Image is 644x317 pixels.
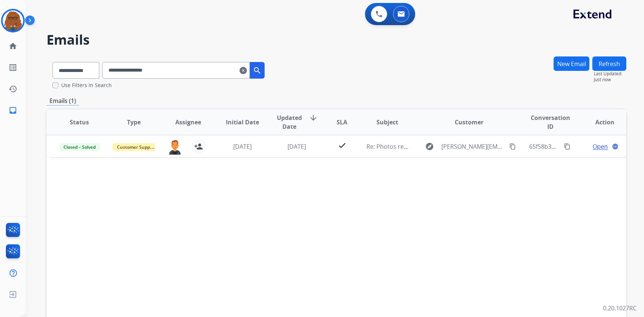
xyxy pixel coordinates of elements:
[376,118,398,127] span: Subject
[441,142,506,151] span: [PERSON_NAME][EMAIL_ADDRESS][DOMAIN_NAME]
[529,142,641,151] span: 65f58b3b-3151-40ef-b7d9-56b8f54de5a5
[509,143,516,150] mat-icon: content_copy
[59,143,100,151] span: Closed – Solved
[309,113,318,122] mat-icon: arrow_downward
[612,143,619,150] mat-icon: language
[276,113,303,131] span: Updated Date
[425,142,434,151] mat-icon: explore
[594,71,626,77] span: Last Updated:
[226,118,259,127] span: Initial Date
[175,118,201,127] span: Assignee
[554,56,589,71] button: New Email
[47,96,79,106] p: Emails (1)
[572,109,626,135] th: Action
[8,42,17,51] mat-icon: home
[529,113,571,131] span: Conversation ID
[366,142,483,151] span: Re: Photos required for your Extend claim
[8,106,17,115] mat-icon: inbox
[168,139,182,155] img: agent-avatar
[8,85,17,93] mat-icon: history
[253,66,262,75] mat-icon: search
[592,56,626,71] button: Refresh
[594,77,626,83] span: Just now
[593,142,608,151] span: Open
[603,304,637,313] p: 0.20.1027RC
[337,118,347,127] span: SLA
[455,118,483,127] span: Customer
[287,142,306,151] span: [DATE]
[61,82,112,89] label: Use Filters In Search
[338,141,347,150] mat-icon: check
[127,118,141,127] span: Type
[113,143,161,151] span: Customer Support
[70,118,89,127] span: Status
[564,143,571,150] mat-icon: content_copy
[240,66,247,75] mat-icon: clear
[233,142,252,151] span: [DATE]
[8,63,17,72] mat-icon: list_alt
[194,142,203,151] mat-icon: person_add
[3,10,23,31] img: avatar
[47,32,626,47] h2: Emails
